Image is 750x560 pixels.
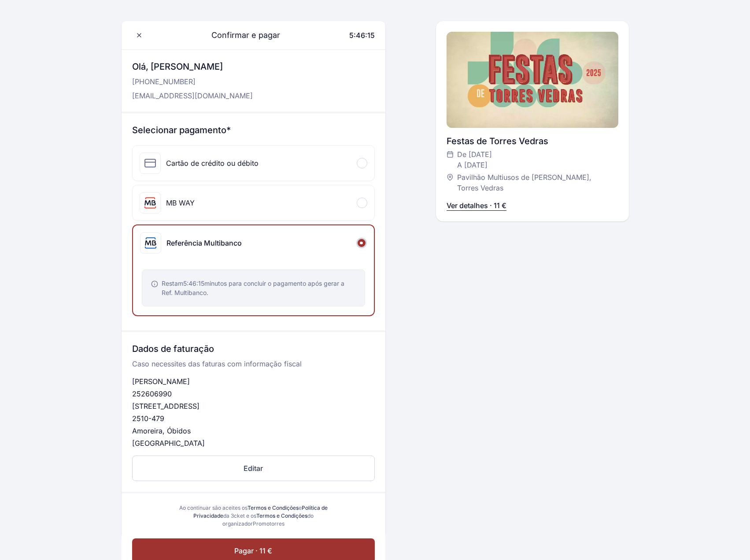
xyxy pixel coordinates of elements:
[349,31,375,40] span: 5:46:15
[234,545,272,556] span: Pagar · 11 €
[447,135,618,147] div: Festas de Torres Vedras
[132,388,375,399] p: 252606990
[132,90,253,101] p: [EMAIL_ADDRESS][DOMAIN_NAME]
[201,29,280,41] span: Confirmar e pagar
[132,455,375,481] button: Editar
[132,413,375,424] p: 2510-479
[162,280,344,296] span: Restam minutos para concluir o pagamento após gerar a Ref. Multibanco.
[132,343,375,358] h3: Dados de faturação
[132,124,375,136] h3: Selecionar pagamento*
[132,438,375,448] p: [GEOGRAPHIC_DATA]
[457,149,492,170] span: De [DATE] A [DATE]
[183,280,204,287] span: 5:46:15
[132,60,253,73] h3: Olá, [PERSON_NAME]
[256,512,307,519] a: Termos e Condições
[132,76,253,87] p: [PHONE_NUMBER]
[132,426,375,436] p: Amoreira, Óbidos
[166,158,259,168] div: Cartão de crédito ou débito
[132,376,375,387] p: [PERSON_NAME]
[171,504,336,528] div: Ao continuar são aceites os e da 3cket e os do organizador
[132,401,375,411] p: [STREET_ADDRESS]
[253,520,284,527] span: Promotorres
[447,200,506,211] p: Ver detalhes · 11 €
[132,358,375,376] p: Caso necessites das faturas com informação fiscal
[166,238,242,248] div: Referência Multibanco
[457,172,610,193] span: Pavilhão Multiusos de [PERSON_NAME], Torres Vedras
[248,504,299,511] a: Termos e Condições
[166,198,195,208] div: MB WAY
